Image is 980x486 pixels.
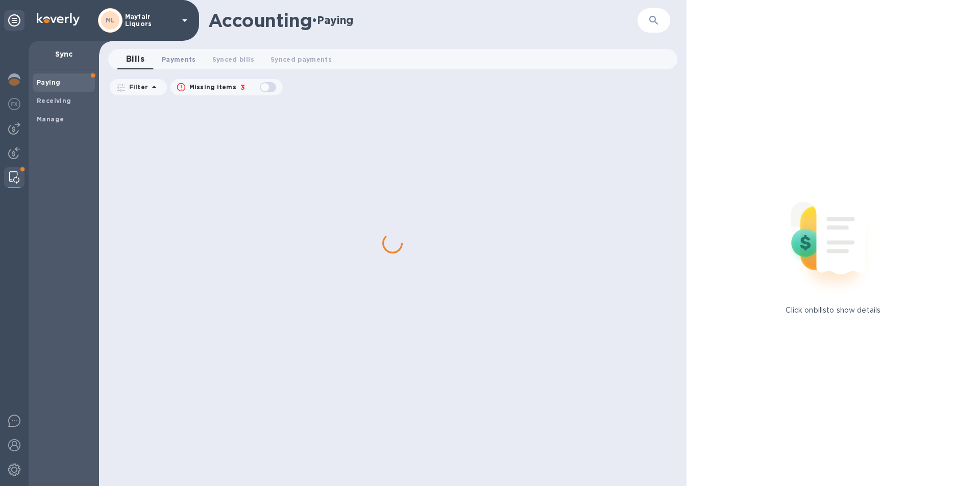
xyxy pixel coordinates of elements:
[162,54,196,65] span: Payments
[312,14,353,27] h2: • Paying
[125,83,148,91] p: Filter
[37,49,91,59] p: Sync
[37,97,71,105] b: Receiving
[240,82,245,93] p: 3
[189,83,236,92] p: Missing items
[37,13,80,25] img: Logo
[786,305,880,316] p: Click on bills to show details
[37,115,64,123] b: Manage
[208,10,312,31] h1: Accounting
[8,98,20,110] img: Foreign exchange
[212,54,254,65] span: Synced bills
[126,52,144,66] span: Bills
[170,79,283,95] button: Missing items3
[106,16,115,24] b: ML
[125,13,176,28] p: Mayfair Liquors
[271,54,332,65] span: Synced payments
[37,79,60,86] b: Paying
[4,10,24,31] div: Unpin categories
